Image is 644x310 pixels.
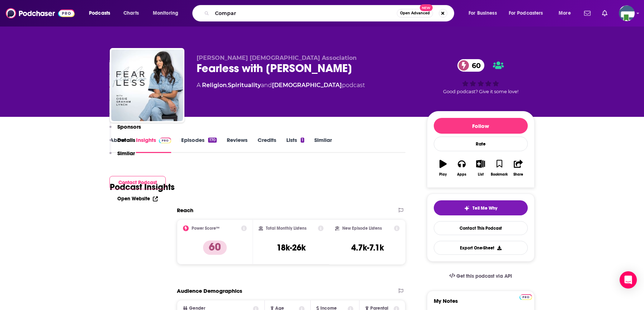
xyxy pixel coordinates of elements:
[581,7,593,19] a: Show notifications dropdown
[109,176,166,189] button: Contact Podcast
[619,5,635,21] span: Logged in as KCMedia
[434,137,528,151] div: Rate
[520,294,532,300] img: Podchaser Pro
[314,137,332,153] a: Similar
[504,8,554,19] button: open menu
[620,271,637,288] div: Open Intercom Messenger
[199,5,461,22] div: Search podcasts, credits, & more...
[513,172,523,177] div: Share
[177,287,242,294] h2: Audience Demographics
[6,6,75,20] img: Podchaser - Follow, Share and Rate Podcasts
[192,226,220,231] h2: Power Score™
[559,8,571,18] span: More
[469,8,497,18] span: For Business
[619,5,635,21] img: User Profile
[153,8,178,18] span: Monitoring
[619,5,635,21] button: Show profile menu
[443,267,518,285] a: Get this podcast via API
[400,11,430,15] span: Open Advanced
[272,82,342,89] a: [DEMOGRAPHIC_DATA]
[434,118,528,134] button: Follow
[148,8,188,19] button: open menu
[277,242,306,253] h3: 18k-26k
[84,8,119,19] button: open menu
[117,150,135,157] p: Similar
[203,240,227,255] p: 60
[258,137,276,153] a: Credits
[457,172,466,177] div: Apps
[464,205,470,211] img: tell me why sparkle
[177,207,193,214] h2: Reach
[464,8,506,19] button: open menu
[227,82,228,89] span: ,
[111,49,183,121] img: Fearless with Cissie Graham Lynch
[434,221,528,235] a: Contact This Podcast
[457,59,484,72] a: 60
[117,196,158,202] a: Open Website
[434,200,528,215] button: tell me why sparkleTell Me Why
[89,8,110,18] span: Podcasts
[266,226,306,231] h2: Total Monthly Listens
[212,8,397,19] input: Search podcasts, credits, & more...
[434,241,528,255] button: Export One-Sheet
[443,89,518,94] span: Good podcast? Give it some love!
[181,137,216,153] a: Episodes170
[452,155,471,181] button: Apps
[490,155,509,181] button: Bookmark
[208,138,216,143] div: 170
[554,8,580,19] button: open menu
[471,155,490,181] button: List
[301,138,304,143] div: 1
[439,172,447,177] div: Play
[123,8,139,18] span: Charts
[478,172,484,177] div: List
[420,4,433,11] span: New
[509,8,543,18] span: For Podcasters
[434,155,452,181] button: Play
[456,273,512,279] span: Get this podcast via API
[227,137,248,153] a: Reviews
[261,82,272,89] span: and
[427,54,535,99] div: 60Good podcast? Give it some love!
[286,137,304,153] a: Lists1
[465,59,484,72] span: 60
[491,172,508,177] div: Bookmark
[197,54,357,61] span: [PERSON_NAME] [DEMOGRAPHIC_DATA] Association
[397,9,433,18] button: Open AdvancedNew
[109,150,135,163] button: Similar
[434,297,528,310] label: My Notes
[228,82,261,89] a: Spirituality
[351,242,384,253] h3: 4.7k-7.1k
[599,7,610,19] a: Show notifications dropdown
[197,81,365,90] div: A podcast
[117,137,135,143] p: Details
[119,8,143,19] a: Charts
[509,155,527,181] button: Share
[342,226,382,231] h2: New Episode Listens
[202,82,227,89] a: Religion
[520,293,532,300] a: Pro website
[109,137,135,150] button: Details
[473,205,497,211] span: Tell Me Why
